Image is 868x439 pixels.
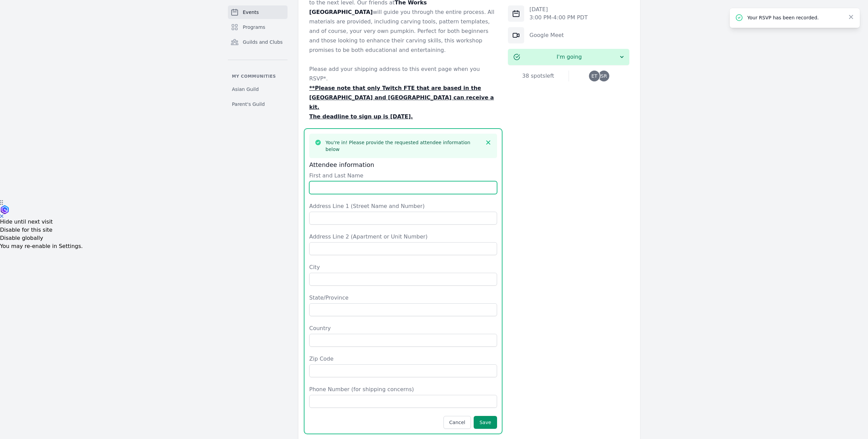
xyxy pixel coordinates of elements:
[309,324,497,332] label: Country
[309,85,494,110] u: **Please note that only Twitch FTE that are based in the [GEOGRAPHIC_DATA] and [GEOGRAPHIC_DATA] ...
[228,98,288,110] a: Parent's Guild
[309,113,413,120] u: The deadline to sign up is [DATE].
[747,14,842,21] p: Your RSVP has been recorded.
[243,9,259,16] span: Events
[232,86,259,93] span: Asian Guild
[243,39,283,45] span: Guilds and Clubs
[309,263,497,271] label: City
[309,161,497,169] h3: Attendee information
[508,49,629,65] button: I'm going
[228,5,288,19] a: Events
[591,74,597,78] span: ET
[325,139,481,153] h3: You're in! Please provide the requested attendee information below
[309,294,497,302] label: State/Province
[309,64,497,83] p: Please add your shipping address to this event page when you RSVP*.
[228,5,288,110] nav: Sidebar
[601,74,607,78] span: SR
[228,83,288,95] a: Asian Guild
[228,20,288,34] a: Programs
[309,202,497,210] label: Address Line 1 (Street Name and Number)
[228,74,288,79] p: My communities
[530,14,588,22] p: 3:00 PM - 4:00 PM PDT
[309,355,497,363] label: Zip Code
[309,233,497,241] label: Address Line 2 (Apartment or Unit Number)
[309,385,497,394] label: Phone Number (for shipping concerns)
[243,24,265,31] span: Programs
[530,5,588,14] p: [DATE]
[443,416,471,429] button: Cancel
[508,72,569,80] div: 38 spots left
[309,172,497,180] label: First and Last Name
[228,35,288,49] a: Guilds and Clubs
[232,101,265,108] span: Parent's Guild
[530,32,564,38] a: Google Meet
[474,416,497,429] button: Save
[520,53,618,61] span: I'm going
